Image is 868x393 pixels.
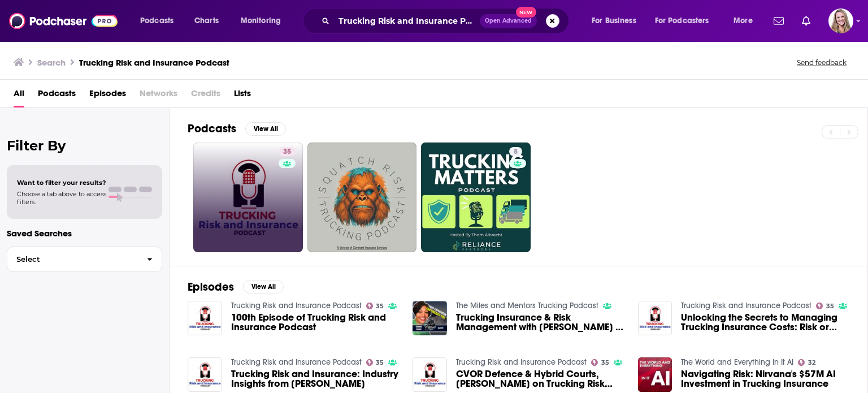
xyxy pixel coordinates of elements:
button: View All [245,122,286,136]
button: Open AdvancedNew [480,14,537,28]
a: The Miles and Mentors Trucking Podcast [456,301,598,310]
button: View All [243,280,284,293]
a: 8 [509,147,522,156]
button: open menu [233,12,296,30]
span: For Podcasters [655,13,709,29]
a: 35 [591,359,609,366]
span: 35 [826,304,834,309]
span: Trucking Risk and Insurance: Industry Insights from [PERSON_NAME] [231,369,400,388]
a: Show notifications dropdown [797,11,815,31]
a: The World and Everything In It AI [681,357,793,367]
button: open menu [584,12,650,30]
span: Monitoring [241,13,281,29]
a: 35 [366,359,384,366]
img: Podchaser - Follow, Share and Rate Podcasts [9,10,118,32]
span: Want to filter your results? [17,179,106,187]
span: 32 [808,360,815,365]
span: Credits [191,84,220,107]
span: Charts [194,13,219,29]
span: Open Advanced [485,18,532,24]
a: PodcastsView All [188,122,286,136]
a: Trucking Risk and Insurance: Industry Insights from Marsh [231,369,400,388]
span: Networks [140,84,177,107]
span: 8 [514,146,518,158]
h2: Filter By [7,137,162,154]
a: Trucking Risk and Insurance Podcast [681,301,811,310]
span: Podcasts [140,13,173,29]
img: CVOR Defence & Hybrid Courts, Joel LaCoursiere on Trucking Risk and Insurance [413,357,447,392]
a: Lists [234,84,251,107]
span: New [516,7,536,18]
span: Trucking Insurance & Risk Management with [PERSON_NAME] | A Trucking Podcast [456,313,624,332]
button: open menu [726,12,767,30]
button: Select [7,247,162,272]
a: Show notifications dropdown [769,11,788,31]
img: 100th Episode of Trucking Risk and Insurance Podcast [188,301,222,335]
div: Search podcasts, credits, & more... [314,8,580,34]
a: 32 [798,359,815,366]
a: Trucking Risk and Insurance Podcast [231,357,362,367]
span: Logged in as KirstinPitchPR [828,8,853,33]
img: Trucking Risk and Insurance: Industry Insights from Marsh [188,357,222,392]
a: 35 [193,142,303,252]
a: Charts [187,12,225,30]
span: Choose a tab above to access filters. [17,190,106,206]
span: Select [7,256,138,263]
a: EpisodesView All [188,280,284,294]
span: More [734,13,753,29]
button: Show profile menu [828,8,853,33]
a: 100th Episode of Trucking Risk and Insurance Podcast [231,313,400,332]
a: 35 [366,303,384,309]
h3: Trucking Risk and Insurance Podcast [79,57,229,68]
a: Unlocking the Secrets to Managing Trucking Insurance Costs: Risk or Reward? [681,313,849,332]
a: CVOR Defence & Hybrid Courts, Joel LaCoursiere on Trucking Risk and Insurance [456,369,624,388]
p: Saved Searches [7,228,162,239]
span: 35 [601,360,609,365]
button: open menu [132,12,188,30]
a: Trucking Risk and Insurance Podcast [231,301,362,310]
a: 8 [421,142,531,252]
h3: Search [37,57,66,68]
span: For Business [592,13,636,29]
a: All [14,84,24,107]
button: Send feedback [793,58,850,67]
span: CVOR Defence & Hybrid Courts, [PERSON_NAME] on Trucking Risk and Insurance [456,369,624,388]
a: Navigating Risk: Nirvana's $57M AI Investment in Trucking Insurance [681,369,849,388]
button: open menu [648,12,726,30]
span: 35 [376,360,384,365]
img: Navigating Risk: Nirvana's $57M AI Investment in Trucking Insurance [638,357,672,392]
img: User Profile [828,8,853,33]
h2: Episodes [188,280,234,294]
a: Trucking Risk and Insurance Podcast [456,357,587,367]
img: Unlocking the Secrets to Managing Trucking Insurance Costs: Risk or Reward? [638,301,672,335]
span: 35 [283,146,291,158]
img: Trucking Insurance & Risk Management with Claudia Catlett | A Trucking Podcast [413,301,447,335]
h2: Podcasts [188,122,236,136]
span: 35 [376,304,384,309]
a: 35 [816,303,834,309]
a: Trucking Insurance & Risk Management with Claudia Catlett | A Trucking Podcast [456,313,624,332]
a: 35 [279,147,296,156]
a: Episodes [89,84,126,107]
input: Search podcasts, credits, & more... [334,12,480,30]
a: Podcasts [38,84,76,107]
